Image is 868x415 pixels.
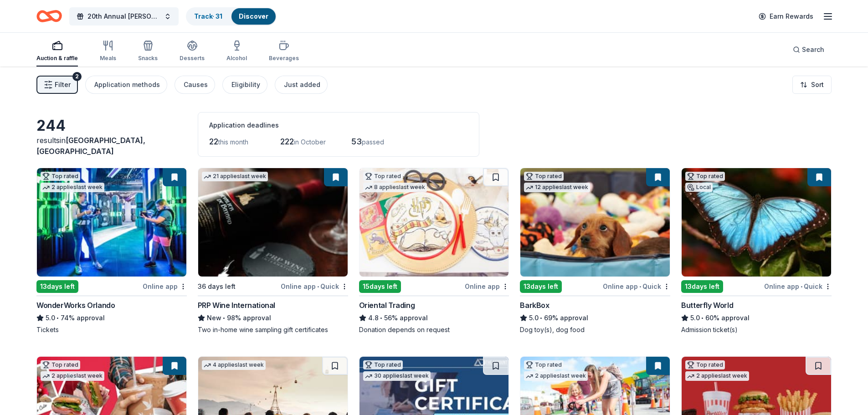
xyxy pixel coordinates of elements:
div: Top rated [685,172,725,181]
button: 20th Annual [PERSON_NAME] Memorial Golf Tournament [69,7,179,26]
div: 69% approval [520,313,670,323]
img: Image for Oriental Trading [360,168,509,277]
div: Snacks [138,55,158,62]
button: Filter2 [36,76,78,94]
div: Online app Quick [281,281,348,292]
span: • [540,314,543,322]
div: Local [685,183,713,192]
button: Sort [792,76,832,94]
div: 98% approval [198,313,348,323]
div: Online app Quick [764,281,832,292]
button: Beverages [269,36,299,67]
span: passed [362,138,384,146]
span: 20th Annual [PERSON_NAME] Memorial Golf Tournament [87,11,160,22]
div: 13 days left [520,280,562,293]
button: Meals [100,36,116,67]
div: 74% approval [36,313,187,323]
div: Admission ticket(s) [681,325,832,334]
div: 2 applies last week [41,183,104,192]
button: Search [786,41,832,59]
span: • [380,314,382,322]
button: Desserts [180,36,205,67]
div: Top rated [524,360,564,369]
div: Application deadlines [209,120,468,131]
div: 21 applies last week [202,172,268,181]
button: Snacks [138,36,158,67]
button: Causes [175,76,215,94]
img: Image for PRP Wine International [198,168,348,277]
button: Track· 31Discover [186,7,277,26]
span: in [36,136,145,156]
span: 5.0 [46,313,55,323]
div: 56% approval [359,313,509,323]
div: Top rated [363,360,403,369]
div: 13 days left [681,280,723,293]
span: • [317,283,319,290]
div: Online app Quick [603,281,670,292]
span: • [639,283,641,290]
span: • [56,314,59,322]
span: 222 [280,137,294,146]
span: • [223,314,225,322]
div: 15 days left [359,280,401,293]
div: 13 days left [36,280,78,293]
a: Image for Oriental TradingTop rated8 applieslast week15days leftOnline appOriental Trading4.8•56%... [359,168,509,334]
div: Application methods [94,79,160,90]
div: Two in-home wine sampling gift certificates [198,325,348,334]
div: Meals [100,55,116,62]
a: Home [36,5,62,27]
img: Image for BarkBox [520,168,670,277]
img: Image for WonderWorks Orlando [37,168,186,277]
div: 4 applies last week [202,360,266,370]
div: Tickets [36,325,187,334]
div: 60% approval [681,313,832,323]
div: BarkBox [520,300,549,311]
div: PRP Wine International [198,300,275,311]
div: Eligibility [231,79,260,90]
div: Causes [184,79,208,90]
div: Dog toy(s), dog food [520,325,670,334]
div: Top rated [685,360,725,369]
button: Just added [275,76,328,94]
div: 2 applies last week [685,371,749,381]
span: • [801,283,802,290]
span: 5.0 [529,313,539,323]
div: WonderWorks Orlando [36,300,115,311]
img: Image for Butterfly World [682,168,831,277]
div: Top rated [41,172,80,181]
div: Alcohol [226,55,247,62]
div: 2 [72,72,82,81]
div: 12 applies last week [524,183,590,192]
button: Alcohol [226,36,247,67]
div: Online app [143,281,187,292]
span: 53 [351,137,362,146]
div: Top rated [524,172,564,181]
a: Image for Butterfly WorldTop ratedLocal13days leftOnline app•QuickButterfly World5.0•60% approval... [681,168,832,334]
div: 8 applies last week [363,183,427,192]
a: Image for BarkBoxTop rated12 applieslast week13days leftOnline app•QuickBarkBox5.0•69% approvalDo... [520,168,670,334]
a: Earn Rewards [753,8,819,25]
span: Search [802,44,824,55]
span: [GEOGRAPHIC_DATA], [GEOGRAPHIC_DATA] [36,136,145,156]
div: Top rated [41,360,80,369]
span: Sort [811,79,824,90]
a: Image for PRP Wine International21 applieslast week36 days leftOnline app•QuickPRP Wine Internati... [198,168,348,334]
div: Desserts [180,55,205,62]
a: Track· 31 [194,12,222,20]
div: 2 applies last week [41,371,104,381]
span: 22 [209,137,218,146]
button: Eligibility [222,76,267,94]
span: Filter [55,79,71,90]
span: 4.8 [368,313,379,323]
div: 36 days left [198,281,236,292]
div: results [36,135,187,157]
span: • [702,314,704,322]
button: Application methods [85,76,167,94]
a: Discover [239,12,268,20]
div: Beverages [269,55,299,62]
div: Top rated [363,172,403,181]
span: 5.0 [690,313,700,323]
div: Butterfly World [681,300,733,311]
div: Donation depends on request [359,325,509,334]
div: 244 [36,117,187,135]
